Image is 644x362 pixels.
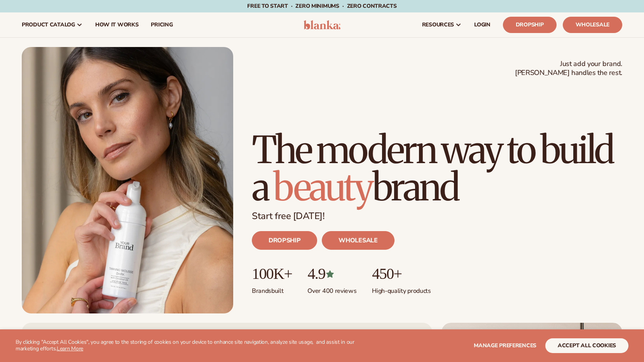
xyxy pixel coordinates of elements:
[151,22,173,28] span: pricing
[474,342,536,349] span: Manage preferences
[474,22,490,28] span: LOGIN
[57,345,83,352] a: Learn More
[545,338,628,353] button: accept all cookies
[89,12,145,37] a: How It Works
[416,12,468,37] a: resources
[273,164,372,211] span: beauty
[307,282,356,295] p: Over 400 reviews
[503,17,557,33] a: Dropship
[22,47,233,313] img: Blanka hero private label beauty Female holding tanning mousse
[563,17,622,33] a: Wholesale
[252,282,292,295] p: Brands built
[252,265,292,282] p: 100K+
[422,22,454,28] span: resources
[247,2,396,10] span: Free to start · ZERO minimums · ZERO contracts
[252,231,317,250] a: DROPSHIP
[252,131,622,206] h1: The modern way to build a brand
[16,339,372,352] p: By clicking "Accept All Cookies", you agree to the storing of cookies on your device to enhance s...
[22,22,75,28] span: product catalog
[372,282,431,295] p: High-quality products
[16,12,89,37] a: product catalog
[307,265,356,282] p: 4.9
[304,20,340,30] img: logo
[515,59,622,78] span: Just add your brand. [PERSON_NAME] handles the rest.
[474,338,536,353] button: Manage preferences
[145,12,179,37] a: pricing
[252,211,622,222] p: Start free [DATE]!
[95,22,139,28] span: How It Works
[468,12,497,37] a: LOGIN
[372,265,431,282] p: 450+
[322,231,394,250] a: WHOLESALE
